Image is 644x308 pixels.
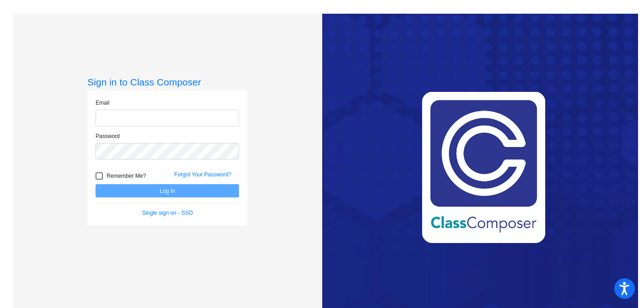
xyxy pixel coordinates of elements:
[96,99,109,107] label: Email
[174,171,231,178] a: Forgot Your Password?
[142,210,193,216] a: Single sign on - SSO
[96,184,239,197] button: Log In
[106,170,146,181] span: Remember Me?
[87,76,247,88] h3: Sign in to Class Composer
[96,132,120,140] label: Password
